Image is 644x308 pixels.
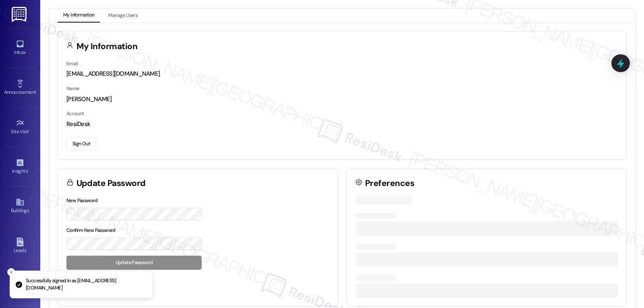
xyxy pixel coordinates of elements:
[58,9,100,23] button: My Information
[76,179,146,188] h3: Update Password
[26,277,146,291] p: Successfully signed in as [EMAIL_ADDRESS][DOMAIN_NAME]
[29,128,30,133] span: •
[28,167,29,173] span: •
[76,42,138,51] h3: My Information
[66,60,78,67] label: Email
[4,116,36,138] a: Site Visit •
[4,37,36,59] a: Inbox
[66,137,96,151] button: Sign Out
[4,195,36,217] a: Buildings
[4,156,36,178] a: Insights •
[66,110,84,117] label: Account
[66,227,116,234] label: Confirm New Password
[66,120,618,128] div: ResiDesk
[7,268,15,276] button: Close toast
[36,88,37,94] span: •
[66,197,98,204] label: New Password
[66,95,618,103] div: [PERSON_NAME]
[4,275,36,296] a: Templates •
[365,179,414,188] h3: Preferences
[66,70,618,78] div: [EMAIL_ADDRESS][DOMAIN_NAME]
[66,85,79,92] label: Name
[103,9,143,23] button: Manage Users
[12,7,28,22] img: ResiDesk Logo
[4,235,36,257] a: Leads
